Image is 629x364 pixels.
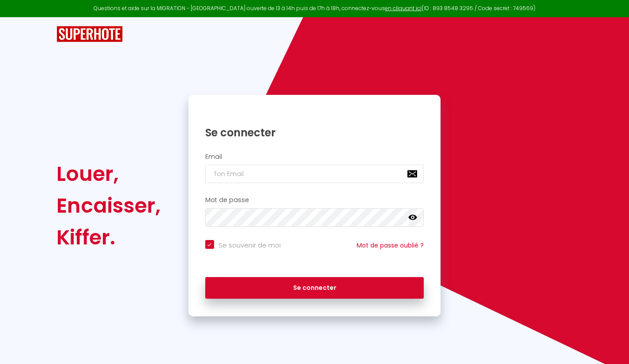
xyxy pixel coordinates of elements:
div: Louer, [56,158,161,190]
h1: Se connecter [205,126,424,139]
div: Kiffer. [56,221,161,253]
img: SuperHote logo [56,26,123,42]
h2: Email [205,153,424,161]
input: Ton Email [205,165,424,183]
div: Encaisser, [56,190,161,221]
a: en cliquant ici [385,4,422,12]
a: Mot de passe oublié ? [357,241,424,250]
h2: Mot de passe [205,196,424,204]
button: Se connecter [205,277,424,299]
